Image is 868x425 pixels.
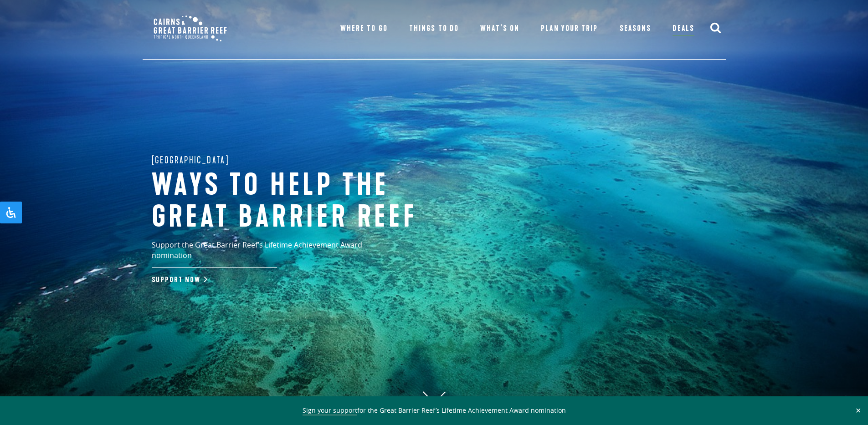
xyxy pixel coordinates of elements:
span: for the Great Barrier Reef’s Lifetime Achievement Award nomination [303,406,566,415]
a: Where To Go [340,22,387,35]
a: Support Now [152,275,205,284]
button: Close [853,406,863,415]
span: [GEOGRAPHIC_DATA] [152,153,230,167]
a: Deals [673,22,694,36]
img: CGBR-TNQ_dual-logo.svg [147,9,233,48]
a: What’s On [480,22,519,35]
h1: Ways to help the great barrier reef [152,170,452,233]
a: Things To Do [409,22,458,35]
a: Seasons [620,22,651,35]
p: Support the Great Barrier Reef’s Lifetime Achievement Award nomination [152,240,402,268]
svg: Open Accessibility Panel [5,207,16,218]
a: Sign your support [303,406,357,415]
a: Plan Your Trip [541,22,598,35]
